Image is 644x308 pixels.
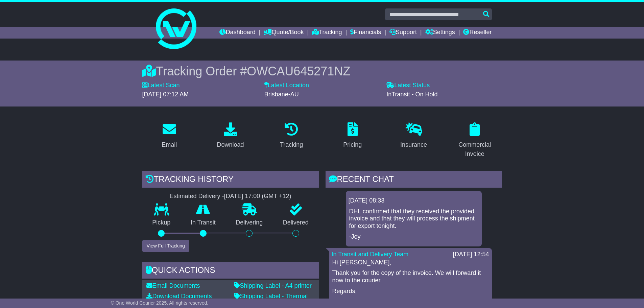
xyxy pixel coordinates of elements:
div: Tracking [280,140,303,149]
p: Delivering [226,219,273,227]
a: Dashboard [219,27,256,39]
a: Email [157,120,181,152]
a: Download Documents [146,293,212,300]
span: [DATE] 07:12 AM [142,91,189,98]
p: Pickup [142,219,181,227]
a: Insurance [396,120,431,152]
button: View Full Tracking [142,240,189,252]
div: Email [162,140,177,149]
span: Brisbane-AU [264,91,299,98]
p: -Joy [349,233,478,241]
span: InTransit - On Hold [386,91,437,98]
a: Settings [425,27,455,39]
div: Download [217,140,244,149]
div: [DATE] 08:33 [349,197,479,205]
a: Shipping Label - Thermal printer [234,293,308,307]
label: Latest Location [264,82,309,89]
a: Support [389,27,417,39]
div: Tracking history [142,171,319,189]
div: Estimated Delivery - [142,193,319,200]
a: In Transit and Delivery Team [332,251,409,258]
div: Insurance [400,140,427,149]
span: OWCAU645271NZ [247,64,350,78]
p: Delivered [273,219,319,227]
p: In Transit [181,219,226,227]
p: DHL confirmed that they received the provided invoice and that they will process the shipment for... [349,208,478,230]
div: [DATE] 12:54 [453,251,489,258]
div: Tracking Order # [142,64,502,78]
div: Commercial Invoice [452,140,498,159]
a: Reseller [463,27,492,39]
a: Pricing [339,120,366,152]
div: [DATE] 17:00 (GMT +12) [224,193,291,200]
div: RECENT CHAT [326,171,502,189]
a: Financials [350,27,381,39]
a: Email Documents [146,282,200,289]
label: Latest Status [386,82,430,89]
label: Latest Scan [142,82,180,89]
div: Pricing [343,140,362,149]
p: Hi [PERSON_NAME], [332,259,488,266]
p: Regards, [332,288,488,295]
a: Commercial Invoice [448,120,502,161]
span: © One World Courier 2025. All rights reserved. [111,300,209,306]
a: Tracking [312,27,342,39]
a: Quote/Book [264,27,304,39]
a: Download [212,120,248,152]
a: Shipping Label - A4 printer [234,282,312,289]
a: Tracking [276,120,307,152]
p: Thank you for the copy of the invoice. We will forward it now to the courier. [332,269,488,284]
div: Quick Actions [142,262,319,280]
